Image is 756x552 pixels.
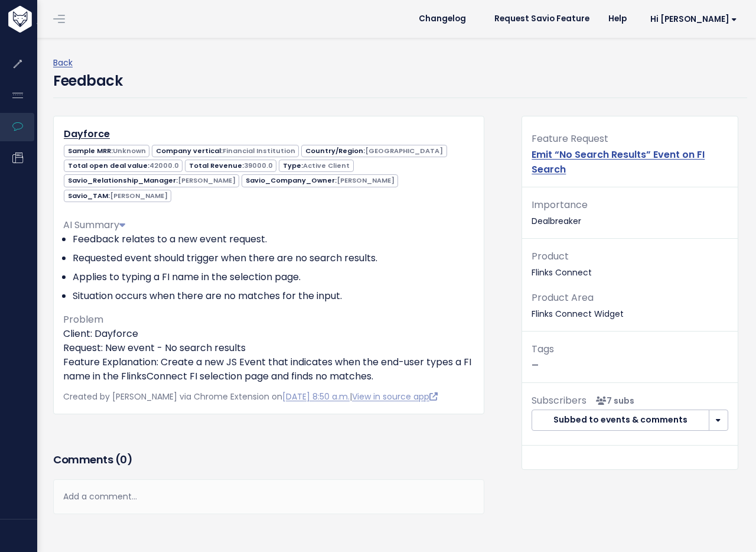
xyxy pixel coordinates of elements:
p: Flinks Connect Widget [532,290,728,322]
a: Back [53,57,73,69]
a: [DATE] 8:50 a.m. [282,391,350,402]
span: Savio_Relationship_Manager: [64,174,239,187]
span: <p><strong>Subscribers</strong><br><br> - Hessam Abbasi<br> - Pauline Sanni<br> - Joseph Hargreav... [591,395,634,407]
span: [PERSON_NAME] [178,176,236,185]
span: 39000.0 [244,161,273,170]
span: Importance [532,198,588,212]
span: Financial Institution [223,146,295,155]
span: Created by [PERSON_NAME] via Chrome Extension on | [63,391,438,402]
span: [PERSON_NAME] [337,176,395,185]
span: Company vertical: [152,145,299,157]
li: Applies to typing a FI name in the selection page. [73,270,474,284]
span: Type: [279,160,353,172]
a: Emit “No Search Results” Event on FI Search [532,148,705,176]
span: 42000.0 [149,161,179,170]
p: Dealbreaker [532,197,728,229]
h4: Feedback [53,70,122,92]
span: Sample MRR: [64,145,149,157]
a: View in source app [352,391,438,402]
a: Hi [PERSON_NAME] [636,10,747,28]
li: Situation occurs when there are no matches for the input. [73,289,474,303]
a: Help [599,10,636,28]
span: Country/Region: [301,145,447,157]
a: Request Savio Feature [485,10,599,28]
span: Total Revenue: [185,160,276,172]
h3: Comments ( ) [53,452,484,468]
span: Tags [532,342,554,356]
span: Active Client [303,161,350,170]
div: Add a comment... [53,479,484,514]
span: [PERSON_NAME] [110,191,168,200]
span: AI Summary [63,218,125,232]
a: Dayforce [64,127,110,141]
p: Client: Dayforce Request: New event - No search results Feature Explanation: Create a new JS Even... [63,327,474,384]
button: Subbed to events & comments [532,410,709,431]
span: Total open deal value: [64,160,183,172]
li: Feedback relates to a new event request. [73,232,474,246]
p: Flinks Connect [532,248,728,280]
span: Product Area [532,291,594,304]
span: Unknown [113,146,146,155]
span: Savio_Company_Owner: [242,174,398,187]
span: Product [532,249,569,263]
span: Hi [PERSON_NAME] [650,15,737,24]
span: Problem [63,313,103,326]
span: Savio_TAM: [64,190,171,202]
li: Requested event should trigger when there are no search results. [73,251,474,265]
p: — [532,341,728,373]
span: Feature Request [532,132,608,145]
span: 0 [120,452,127,467]
span: Changelog [419,15,466,23]
span: [GEOGRAPHIC_DATA] [365,146,443,155]
img: logo-white.9d6f32f41409.svg [5,6,97,33]
span: Subscribers [532,394,586,407]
